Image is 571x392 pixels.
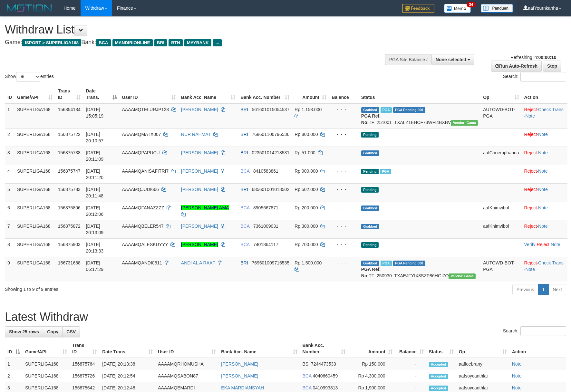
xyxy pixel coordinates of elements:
span: MANDIRIONLINE [112,39,153,46]
span: Grabbed [361,224,379,229]
span: BCA [240,224,249,229]
span: BCA [240,242,249,247]
td: - [395,358,426,370]
img: MOTION_logo.png [5,3,54,13]
td: SUPERLIGA168 [23,358,70,370]
div: - - - [332,223,356,229]
td: - [395,370,426,382]
td: SUPERLIGA168 [15,238,55,257]
span: Copy 4040660459 to clipboard [313,373,338,378]
th: ID [5,85,15,103]
span: AAAAMQALESKUYYY [122,242,168,247]
td: 7 [5,220,15,238]
span: 156875783 [58,187,81,192]
span: Accepted [429,386,448,391]
span: AAAAMQFANAZZZZ [122,205,164,210]
h1: Withdraw List [5,23,374,36]
span: Pending [361,132,379,138]
span: [DATE] 20:13:09 [86,224,104,235]
td: AAAAMQRHOMUSHA [155,358,218,370]
input: Search: [520,326,566,336]
label: Show entries [5,72,54,81]
span: [DATE] 06:17:29 [86,260,104,272]
img: Button%20Memo.svg [444,4,471,13]
span: Copy 768601100796536 to clipboard [252,132,289,137]
div: Showing 1 to 9 of 9 entries [5,283,233,292]
th: Bank Acc. Number: activate to sort column ascending [238,85,292,103]
a: Verify [524,242,536,247]
span: [DATE] 20:13:33 [86,242,104,253]
a: Reject [537,242,549,247]
td: SUPERLIGA168 [15,128,55,147]
div: - - - [332,131,356,138]
td: · · [522,238,567,257]
td: 2 [5,370,23,382]
td: 4 [5,165,15,183]
th: Game/API: activate to sort column ascending [23,339,70,358]
th: Date Trans.: activate to sort column ascending [100,339,155,358]
span: 156854134 [58,107,81,112]
span: AAAAMQJUDI666 [122,187,159,192]
a: Note [512,385,522,390]
span: Rp 1.158.000 [295,107,322,112]
a: Reject [524,168,537,174]
td: SUPERLIGA168 [15,103,55,129]
a: Reject [524,260,537,265]
td: AAAAMQSABON87 [155,370,218,382]
td: · · [522,103,567,129]
a: Reject [524,107,537,112]
span: Copy 7244473533 to clipboard [311,361,336,367]
span: [DATE] 15:05:19 [86,107,104,119]
a: Copy [43,326,63,337]
span: Grabbed [361,150,379,156]
th: Trans ID: activate to sort column ascending [70,339,100,358]
a: [PERSON_NAME] [181,242,218,247]
span: Copy 561601015054537 to clipboard [252,107,289,112]
span: ... [213,39,222,46]
img: Feedback.jpg [402,4,434,13]
a: Previous [512,284,538,295]
th: Op: activate to sort column ascending [480,85,521,103]
span: Copy 769501009716535 to clipboard [252,260,289,265]
div: - - - [332,149,356,156]
td: 5 [5,183,15,202]
span: PGA Pending [393,261,425,266]
td: 2 [5,128,15,147]
h1: Latest Withdraw [5,311,566,323]
div: - - - [332,205,356,211]
span: None selected [436,57,466,62]
span: MAYBANK [184,39,211,46]
span: 156875747 [58,168,81,174]
span: Vendor URL: https://trx31.1velocity.biz [449,273,476,279]
span: Rp 900.000 [295,168,318,174]
span: Copy 8410583861 to clipboard [253,168,278,174]
a: CSV [62,326,80,337]
span: BCA [240,205,249,210]
a: ANDI AL A RAAF [181,260,215,265]
a: Note [551,242,560,247]
a: Note [538,168,548,174]
td: · [522,165,567,183]
span: Pending [361,169,379,174]
a: [PERSON_NAME] [181,107,218,112]
span: Show 25 rows [9,329,39,334]
th: Status [359,85,480,103]
span: Marked by aafsengchandara [381,107,392,113]
span: Rp 200.000 [295,205,318,210]
th: Action [522,85,567,103]
td: Rp 150,000 [348,358,395,370]
span: Vendor URL: https://trx31.1velocity.biz [451,120,478,126]
td: 1 [5,103,15,129]
a: Note [525,113,535,119]
th: Amount: activate to sort column ascending [348,339,395,358]
td: · [522,220,567,238]
td: SUPERLIGA168 [15,202,55,220]
td: · [522,147,567,165]
span: Copy 023501014218531 to clipboard [252,150,289,155]
label: Search: [503,72,566,81]
td: AUTOWD-BOT-PGA [480,103,521,129]
select: Showentries [16,72,40,81]
span: [DATE] 20:10:57 [86,132,104,143]
span: Accepted [429,374,448,379]
td: aafsoycanthlai [456,370,509,382]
